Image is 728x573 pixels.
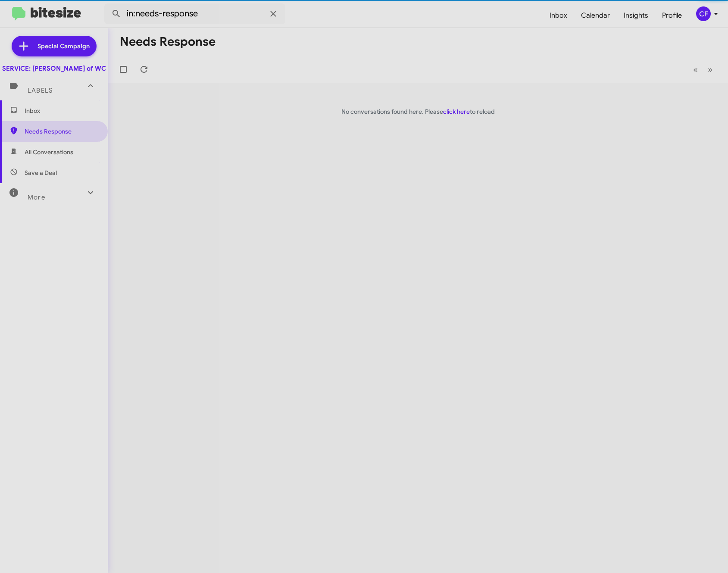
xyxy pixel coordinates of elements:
input: Search [104,3,285,24]
a: Inbox [543,3,574,28]
nav: Page navigation example [688,61,718,78]
a: Special Campaign [12,36,97,56]
button: Previous [688,61,703,78]
span: Special Campaign [37,42,90,50]
span: » [708,64,712,75]
a: Insights [617,3,655,28]
span: More [28,193,45,201]
button: Next [703,61,718,78]
span: « [693,64,698,75]
div: SERVICE: [PERSON_NAME] of WC [2,64,106,73]
a: Profile [655,3,689,28]
span: All Conversations [25,148,73,156]
span: Labels [28,87,53,94]
div: CF [696,6,711,21]
span: Inbox [25,106,98,115]
h1: Needs Response [120,35,216,49]
a: Calendar [574,3,617,28]
p: No conversations found here. Please to reload [108,107,728,116]
button: CF [689,6,719,21]
span: Needs Response [25,127,98,136]
a: click here [443,108,470,115]
span: Save a Deal [25,168,57,177]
